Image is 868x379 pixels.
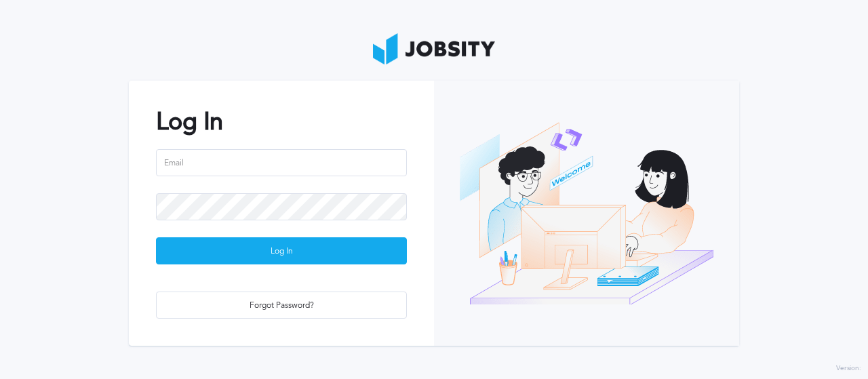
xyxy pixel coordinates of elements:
button: Log In [156,237,407,264]
input: Email [156,149,407,176]
button: Forgot Password? [156,292,407,319]
div: Log In [157,238,406,265]
h2: Log In [156,108,407,136]
div: Forgot Password? [157,292,406,319]
label: Version: [836,365,861,373]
